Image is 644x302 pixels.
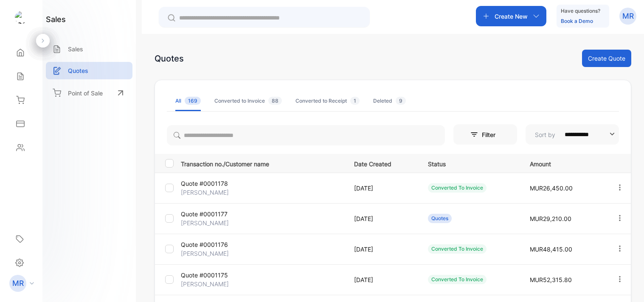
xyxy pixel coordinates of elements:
[181,218,235,227] p: [PERSON_NAME]
[354,245,410,254] p: [DATE]
[428,158,513,168] p: Status
[354,158,410,168] p: Date Created
[46,14,66,25] h1: sales
[373,97,406,105] div: Deleted
[428,275,487,284] div: Converted To Invoice
[428,214,452,223] div: Quotes
[12,278,24,289] p: MR
[428,183,487,193] div: Converted To Invoice
[561,7,600,15] p: Have questions?
[619,6,636,26] button: MR
[561,18,593,24] a: Book a Demo
[530,246,572,253] span: MUR48,415.00
[68,66,88,75] p: Quotes
[46,62,132,79] a: Quotes
[46,84,132,102] a: Point of Sale
[476,6,546,26] button: Create New
[181,179,235,188] p: Quote #0001178
[15,11,28,24] img: logo
[181,271,235,280] p: Quote #0001175
[354,214,410,223] p: [DATE]
[582,50,631,67] button: Create Quote
[622,11,634,22] p: MR
[608,266,644,302] iframe: LiveChat chat widget
[530,215,571,222] span: MUR29,210.00
[396,97,406,105] span: 9
[535,130,555,139] p: Sort by
[495,12,528,21] p: Create New
[181,158,343,168] p: Transaction no./Customer name
[428,244,487,254] div: Converted To Invoice
[155,52,184,65] div: Quotes
[526,124,619,145] button: Sort by
[181,210,235,218] p: Quote #0001177
[530,276,572,283] span: MUR52,315.80
[181,240,235,249] p: Quote #0001176
[46,40,132,58] a: Sales
[295,97,360,105] div: Converted to Receipt
[354,275,410,284] p: [DATE]
[530,185,573,192] span: MUR26,450.00
[181,280,235,288] p: [PERSON_NAME]
[350,97,360,105] span: 1
[530,158,598,168] p: Amount
[185,97,201,105] span: 169
[181,188,235,197] p: [PERSON_NAME]
[68,89,103,98] p: Point of Sale
[214,97,282,105] div: Converted to Invoice
[68,45,83,53] p: Sales
[181,249,235,258] p: [PERSON_NAME]
[354,184,410,193] p: [DATE]
[175,97,201,105] div: All
[268,97,282,105] span: 88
